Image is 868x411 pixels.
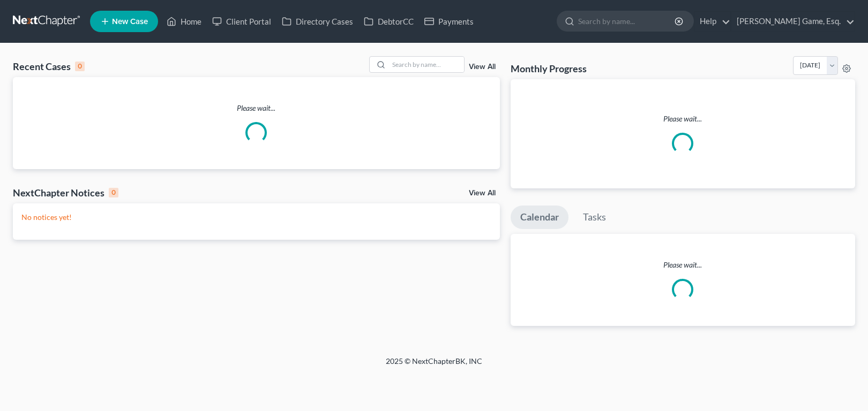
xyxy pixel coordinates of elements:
[519,113,847,124] p: Please wait...
[75,62,85,71] div: 0
[469,63,496,71] a: View All
[731,12,855,31] a: [PERSON_NAME] Game, Esq.
[13,60,85,73] div: Recent Cases
[161,12,207,31] a: Home
[112,18,148,26] span: New Case
[13,103,500,113] p: Please wait...
[469,189,496,197] a: View All
[573,205,616,229] a: Tasks
[129,356,739,375] div: 2025 © NextChapterBK, INC
[358,12,419,31] a: DebtorCC
[276,12,358,31] a: Directory Cases
[109,188,118,197] div: 0
[694,12,730,31] a: Help
[389,57,464,72] input: Search by name...
[21,212,491,223] p: No notices yet!
[419,12,479,31] a: Payments
[511,260,855,270] p: Please wait...
[511,62,587,75] h3: Monthly Progress
[13,186,118,199] div: NextChapter Notices
[207,12,276,31] a: Client Portal
[511,205,568,229] a: Calendar
[578,11,676,31] input: Search by name...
